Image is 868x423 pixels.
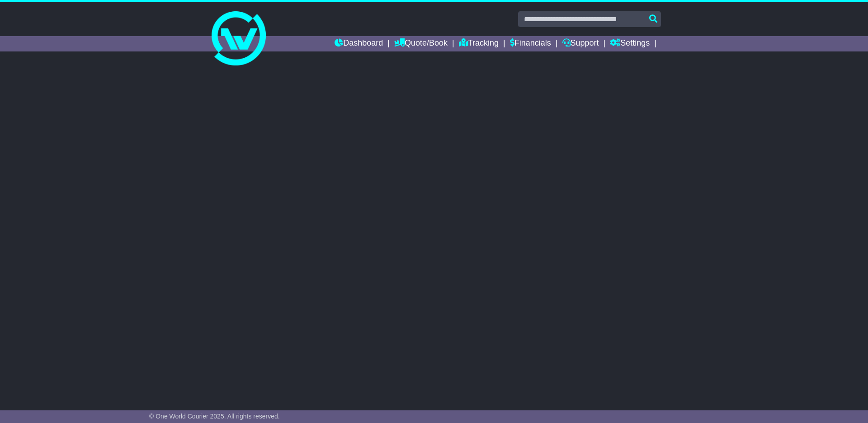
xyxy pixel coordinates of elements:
[394,36,448,51] a: Quote/Book
[149,413,280,420] span: © One World Courier 2025. All rights reserved.
[510,36,551,51] a: Financials
[562,36,599,51] a: Support
[459,36,499,51] a: Tracking
[335,36,383,51] a: Dashboard
[610,36,650,51] a: Settings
